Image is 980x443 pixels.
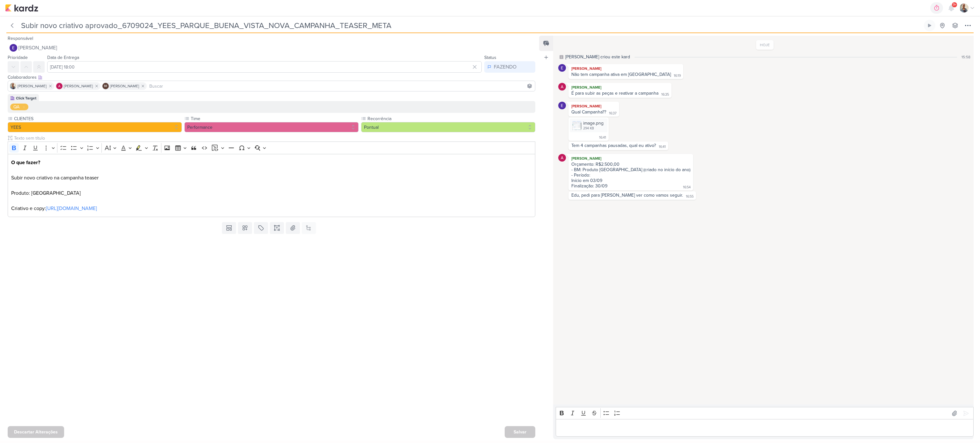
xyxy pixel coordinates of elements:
[10,83,16,89] img: Iara Santos
[484,61,535,73] button: FAZENDO
[367,115,535,122] label: Recorrência
[5,4,38,12] img: kardz.app
[64,83,93,89] span: [PERSON_NAME]
[583,126,604,131] div: 294 KB
[558,64,566,72] img: Eduardo Quaresma
[571,178,690,183] div: Início em 03/09
[8,55,28,60] label: Prioridade
[558,102,566,109] img: Eduardo Quaresma
[361,122,535,132] button: Pontual
[961,54,970,60] div: 15:58
[571,183,607,189] div: Finalização: 30/09
[661,92,669,97] div: 16:35
[8,42,535,54] button: [PERSON_NAME]
[570,119,607,132] div: image.png
[19,44,57,52] span: [PERSON_NAME]
[571,143,656,148] div: Tem 4 campanhas pausadas, qual eu ativo?
[484,55,496,60] label: Status
[953,2,956,7] span: 9+
[11,159,40,166] strong: O que fazer?
[609,111,617,116] div: 16:37
[558,83,566,91] img: Alessandra Gomes
[8,122,182,132] button: YEES
[659,144,666,149] div: 16:41
[571,162,690,172] div: Orçamento: R$2.500,00 - BM: Produto [GEOGRAPHIC_DATA] (criado no início do ano)
[570,103,618,109] div: [PERSON_NAME]
[927,23,932,28] div: Ligar relógio
[102,83,109,89] div: Isabella Machado Guimarães
[583,120,604,127] div: image.png
[8,154,535,217] div: Editor editing area: main
[13,104,19,110] div: QA
[571,91,658,96] div: É para subir as peças e reativar a campanha
[47,61,482,73] input: Select a date
[572,121,581,130] img: 6TswFI7V0K29eOeZFyo8miyMftWfR38IXqI2JGg0.png
[8,36,33,41] label: Responsável
[148,82,534,90] input: Buscar
[8,74,535,81] div: Colaboradores
[571,172,690,178] div: - Período:
[8,142,535,154] div: Editor toolbar
[556,419,974,437] div: Editor editing area: main
[571,192,683,198] div: Edu, pedi para [PERSON_NAME] ver como vamos seguir.
[599,135,606,140] div: 16:41
[16,95,36,101] div: Click Target
[104,85,107,88] p: IM
[11,159,532,212] p: Subir novo criativo na campanha teaser Produto: [GEOGRAPHIC_DATA] Criativo e copy:
[10,44,17,52] img: Eduardo Quaresma
[571,109,606,115] div: Qual Campanha??
[46,205,97,212] a: [URL][DOMAIN_NAME]
[47,55,79,60] label: Data de Entrega
[18,83,47,89] span: [PERSON_NAME]
[674,73,681,78] div: 16:19
[683,185,691,190] div: 16:54
[570,84,670,91] div: [PERSON_NAME]
[565,54,630,60] div: [PERSON_NAME] criou este kard
[570,65,682,72] div: [PERSON_NAME]
[56,83,63,89] img: Alessandra Gomes
[110,83,139,89] span: [PERSON_NAME]
[960,4,969,12] img: Iara Santos
[556,407,974,419] div: Editor toolbar
[494,63,516,71] div: FAZENDO
[558,154,566,162] img: Alessandra Gomes
[19,20,923,31] input: Kard Sem Título
[570,155,692,162] div: [PERSON_NAME]
[571,72,671,77] div: Não tem campanha ativa em [GEOGRAPHIC_DATA]
[686,194,694,199] div: 16:55
[190,115,359,122] label: Time
[13,135,535,142] input: Texto sem título
[184,122,359,132] button: Performance
[13,115,182,122] label: CLIENTES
